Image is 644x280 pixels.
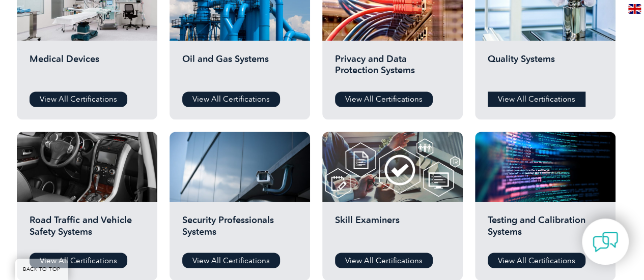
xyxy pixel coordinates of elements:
h2: Oil and Gas Systems [182,53,297,84]
a: View All Certifications [182,253,280,268]
a: View All Certifications [488,91,585,107]
h2: Road Traffic and Vehicle Safety Systems [30,214,145,245]
h2: Security Professionals Systems [182,214,297,245]
a: View All Certifications [488,253,585,268]
h2: Testing and Calibration Systems [488,214,603,245]
img: en [628,4,641,14]
h2: Medical Devices [30,53,145,84]
a: View All Certifications [182,91,280,107]
h2: Privacy and Data Protection Systems [335,53,450,84]
a: View All Certifications [335,253,433,268]
a: BACK TO TOP [15,259,68,280]
a: View All Certifications [30,91,127,107]
img: contact-chat.png [593,229,618,255]
a: View All Certifications [335,91,433,107]
h2: Skill Examiners [335,214,450,245]
h2: Quality Systems [488,53,603,84]
a: View All Certifications [30,253,127,268]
